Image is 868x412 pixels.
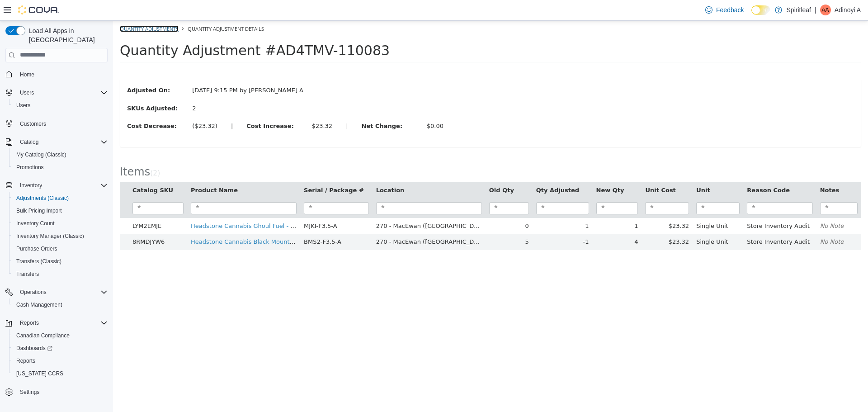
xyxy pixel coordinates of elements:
[420,213,480,229] td: -1
[16,345,52,352] span: Dashboards
[16,317,42,328] button: Reports
[9,367,111,380] button: [US_STATE] CCRS
[16,118,108,129] span: Customers
[20,120,46,128] span: Customers
[7,22,277,38] span: Quantity Adjustment #AD4TMV-110083
[707,218,731,224] em: No Note
[13,355,108,366] span: Reports
[480,197,529,213] td: 1
[9,148,111,161] button: My Catalog (Classic)
[16,87,108,98] span: Users
[16,220,55,227] span: Inventory Count
[16,287,50,298] button: Operations
[528,197,580,213] td: $23.32
[16,102,30,109] span: Users
[13,299,108,310] span: Cash Management
[16,270,39,278] span: Transfers
[716,5,744,14] span: Feedback
[18,5,59,14] img: Cova
[16,137,108,147] span: Catalog
[13,256,108,267] span: Transfers (Classic)
[16,232,84,240] span: Inventory Manager (Classic)
[630,213,703,229] td: Store Inventory Audit
[751,15,752,15] span: Dark Mode
[40,148,44,156] span: 2
[2,385,111,398] button: Settings
[373,197,420,213] td: 0
[630,197,703,213] td: Store Inventory Audit
[423,165,468,174] button: Qty Adjusted
[16,387,43,398] a: Settings
[13,218,108,229] span: Inventory Count
[16,118,50,129] a: Customers
[13,269,42,279] a: Transfers
[2,117,111,130] button: Customers
[263,202,376,208] span: 270 - MacEwan ([GEOGRAPHIC_DATA])
[13,231,88,242] a: Inventory Manager (Classic)
[72,65,197,74] div: [DATE] 9:15 PM by [PERSON_NAME] A
[7,145,37,157] span: Items
[13,243,61,254] a: Purchase Orders
[199,101,220,110] div: $23.32
[702,1,747,19] a: Feedback
[78,165,127,174] button: Product Name
[16,137,42,147] button: Catalog
[16,69,108,80] span: Home
[420,197,480,213] td: 1
[2,317,111,329] button: Reports
[226,101,241,110] label: |
[532,165,564,174] button: Unit Cost
[9,355,111,367] button: Reports
[16,194,69,202] span: Adjustments (Classic)
[187,197,259,213] td: MJKI-F3.5-A
[16,213,74,229] td: 8RMDJYW6
[376,165,403,174] button: Old Qty
[19,165,62,174] button: Catalog SKU
[187,213,259,229] td: BMS2-F3.5-A
[16,69,38,80] a: Home
[20,71,34,78] span: Home
[9,204,111,217] button: Bulk Pricing Import
[13,193,108,204] span: Adjustments (Classic)
[580,197,630,213] td: Single Unit
[13,162,47,173] a: Promotions
[9,192,111,204] button: Adjustments (Classic)
[37,148,47,156] small: ( )
[13,355,39,366] a: Reports
[16,180,108,191] span: Inventory
[787,5,811,15] p: Spiritleaf
[13,149,70,160] a: My Catalog (Classic)
[16,258,61,265] span: Transfers (Classic)
[583,165,599,174] button: Unit
[9,268,111,280] button: Transfers
[191,165,253,174] button: Serial / Package #
[13,231,108,242] span: Inventory Manager (Classic)
[13,343,56,354] a: Dashboards
[9,298,111,311] button: Cash Management
[9,99,111,112] button: Users
[751,5,770,15] input: Dark Mode
[75,5,151,11] span: Quantity Adjustment Details
[2,286,111,298] button: Operations
[25,26,108,44] span: Load All Apps in [GEOGRAPHIC_DATA]
[13,343,108,354] span: Dashboards
[9,242,111,255] button: Purchase Orders
[9,230,111,242] button: Inventory Manager (Classic)
[13,149,108,160] span: My Catalog (Classic)
[13,100,108,111] span: Users
[9,342,111,355] a: Dashboards
[7,5,66,11] a: Quantity Adjustments
[634,165,679,174] button: Reason Code
[707,165,728,174] button: Notes
[79,101,104,110] div: ($23.32)
[528,213,580,229] td: $23.32
[815,5,816,15] p: |
[16,164,44,171] span: Promotions
[127,101,192,110] label: Cost Increase:
[263,218,376,224] span: 270 - MacEwan ([GEOGRAPHIC_DATA])
[20,89,34,96] span: Users
[20,138,38,146] span: Catalog
[263,165,293,174] button: Location
[16,287,108,298] span: Operations
[580,213,630,229] td: Single Unit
